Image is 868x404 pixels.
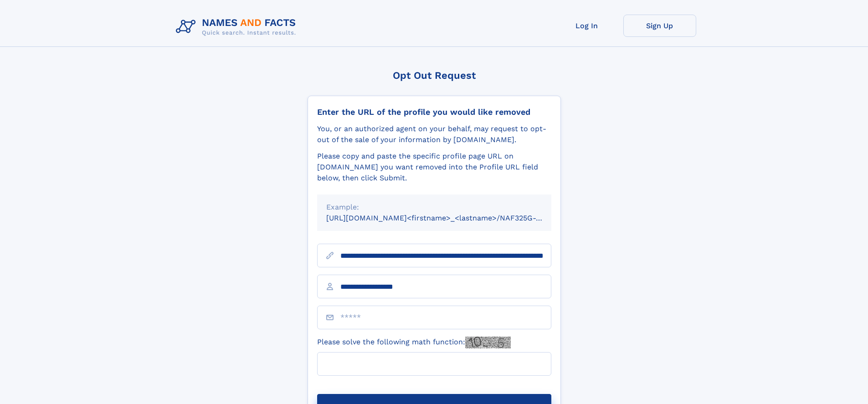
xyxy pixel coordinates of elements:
[317,151,551,184] div: Please copy and paste the specific profile page URL on [DOMAIN_NAME] you want removed into the Pr...
[326,202,542,213] div: Example:
[550,15,623,37] a: Log In
[317,107,551,117] div: Enter the URL of the profile you would like removed
[308,70,561,81] div: Opt Out Request
[317,337,511,348] label: Please solve the following math function:
[326,214,569,222] small: [URL][DOMAIN_NAME]<firstname>_<lastname>/NAF325G-xxxxxxxx
[317,123,551,145] div: You, or an authorized agent on your behalf, may request to opt-out of the sale of your informatio...
[623,15,696,37] a: Sign Up
[172,15,303,39] img: Logo Names and Facts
